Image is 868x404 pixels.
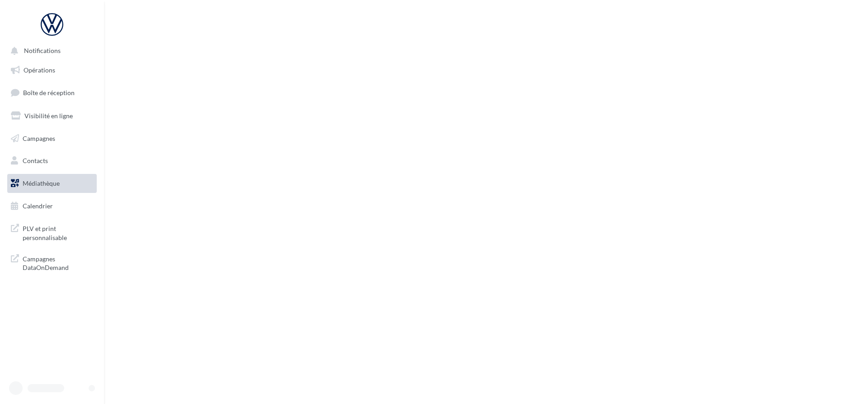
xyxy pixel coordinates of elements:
span: Campagnes [23,134,55,142]
a: Contacts [5,151,99,170]
span: Calendrier [23,202,53,210]
a: Médiathèque [5,174,99,193]
span: Campagnes DataOnDemand [23,253,93,272]
a: Campagnes DataOnDemand [5,249,99,276]
span: Visibilité en ligne [24,112,73,120]
a: Campagnes [5,129,99,148]
span: Boîte de réception [23,89,75,96]
a: PLV et print personnalisable [5,219,99,245]
a: Boîte de réception [5,83,99,102]
span: Notifications [24,47,61,55]
span: PLV et print personnalisable [23,222,93,242]
span: Contacts [23,157,48,164]
a: Opérations [5,61,99,80]
a: Visibilité en ligne [5,106,99,125]
span: Opérations [24,66,55,74]
a: Calendrier [5,197,99,216]
span: Médiathèque [23,179,60,187]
